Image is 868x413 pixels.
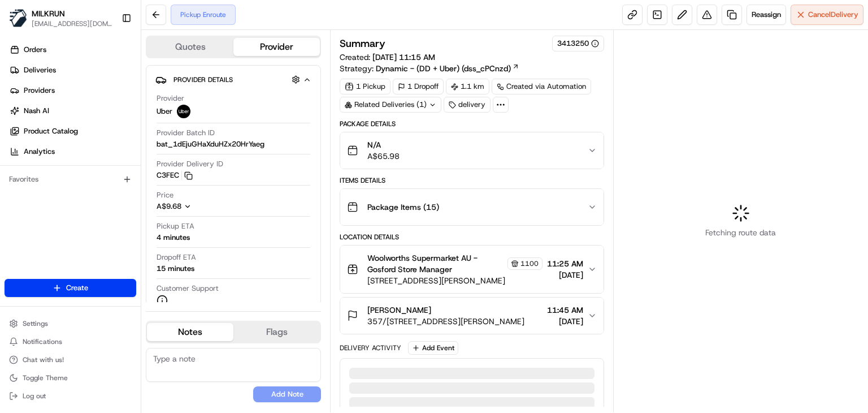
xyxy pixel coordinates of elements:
[520,259,539,268] span: 1100
[173,75,233,84] span: Provider Details
[547,316,583,327] span: [DATE]
[147,38,233,56] button: Quotes
[376,63,511,74] span: Dynamic - (DD + Uber) (dss_cPCnzd)
[233,38,320,56] button: Provider
[492,79,591,94] a: Created via Automation
[233,323,320,341] button: Flags
[157,252,196,263] span: Dropoff ETA
[24,126,78,136] span: Product Catalog
[157,233,190,243] div: 4 minutes
[157,190,173,200] span: Price
[5,143,141,161] a: Analytics
[376,63,519,74] a: Dynamic - (DD + Uber) (dss_cPCnzd)
[32,19,112,28] button: [EMAIL_ADDRESS][DOMAIN_NAME]
[24,85,55,96] span: Providers
[157,201,256,212] button: A$9.68
[24,45,46,55] span: Orders
[372,52,435,62] span: [DATE] 11:15 AM
[9,9,27,27] img: MILKRUN
[157,221,194,231] span: Pickup ETA
[5,334,136,350] button: Notifications
[24,65,56,75] span: Deliveries
[32,8,65,19] button: MILKRUN
[157,93,184,104] span: Provider
[155,70,311,89] button: Provider Details
[5,388,136,404] button: Log out
[23,337,62,346] span: Notifications
[5,61,141,79] a: Deliveries
[157,106,172,117] span: Uber
[157,264,194,274] div: 15 minutes
[157,283,219,294] span: Customer Support
[5,81,141,100] a: Providers
[24,147,55,157] span: Analytics
[367,275,542,286] span: [STREET_ADDRESS][PERSON_NAME]
[5,170,136,188] div: Favorites
[340,79,390,94] div: 1 Pickup
[367,150,400,162] span: A$65.98
[340,343,401,352] div: Delivery Activity
[23,392,46,401] span: Log out
[340,189,604,225] button: Package Items (15)
[5,41,141,59] a: Orders
[340,63,519,74] div: Strategy:
[5,5,117,32] button: MILKRUNMILKRUN[EMAIL_ADDRESS][DOMAIN_NAME]
[367,139,400,150] span: N/A
[157,128,215,138] span: Provider Batch ID
[791,5,863,25] button: CancelDelivery
[444,97,491,113] div: delivery
[5,279,136,297] button: Create
[393,79,444,94] div: 1 Dropoff
[340,246,604,293] button: Woolworths Supermarket AU - Gosford Store Manager1100[STREET_ADDRESS][PERSON_NAME]11:25 AM[DATE]
[157,139,264,149] span: bat_1dEjuGHaXduHZx20HrYaeg
[23,319,48,328] span: Settings
[5,352,136,368] button: Chat with us!
[557,38,599,49] button: 3413250
[5,102,141,120] a: Nash AI
[340,298,604,334] button: [PERSON_NAME]357/[STREET_ADDRESS][PERSON_NAME]11:45 AM[DATE]
[340,97,441,113] div: Related Deliveries (1)
[446,79,489,94] div: 1.1 km
[340,119,604,128] div: Package Details
[547,304,583,316] span: 11:45 AM
[340,176,604,185] div: Items Details
[367,252,505,275] span: Woolworths Supermarket AU - Gosford Store Manager
[5,122,141,140] a: Product Catalog
[367,304,431,316] span: [PERSON_NAME]
[157,159,223,169] span: Provider Delivery ID
[157,170,193,180] button: C3FEC
[752,10,781,20] span: Reassign
[747,5,786,25] button: Reassign
[340,132,604,169] button: N/AA$65.98
[177,105,190,118] img: uber-new-logo.jpeg
[157,201,181,211] span: A$9.68
[705,227,776,238] span: Fetching route data
[147,323,233,341] button: Notes
[367,316,524,327] span: 357/[STREET_ADDRESS][PERSON_NAME]
[23,355,64,364] span: Chat with us!
[66,283,88,293] span: Create
[408,341,458,355] button: Add Event
[367,201,439,213] span: Package Items ( 15 )
[24,106,49,116] span: Nash AI
[23,373,68,382] span: Toggle Theme
[340,51,435,63] span: Created:
[340,38,385,49] h3: Summary
[547,269,583,281] span: [DATE]
[5,316,136,332] button: Settings
[340,233,604,242] div: Location Details
[808,10,858,20] span: Cancel Delivery
[547,258,583,269] span: 11:25 AM
[5,370,136,386] button: Toggle Theme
